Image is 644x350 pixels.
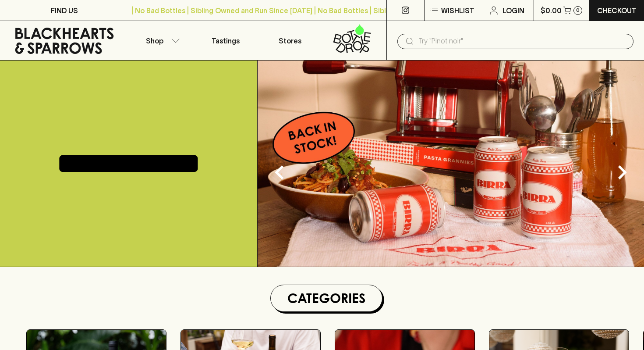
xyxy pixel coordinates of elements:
button: Previous [262,155,297,190]
p: 0 [576,8,580,13]
p: Stores [279,36,301,46]
p: Tastings [212,36,240,46]
p: Login [502,5,524,16]
p: $0.00 [541,5,562,16]
p: Wishlist [441,5,474,16]
p: Checkout [597,5,637,16]
button: Shop [129,21,194,60]
a: Tastings [194,21,258,60]
button: Next [605,155,640,190]
p: FIND US [51,5,78,16]
img: optimise [258,61,644,267]
a: Stores [258,21,322,60]
p: Shop [146,36,163,46]
h1: Categories [274,289,379,308]
input: Try "Pinot noir" [418,34,626,48]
